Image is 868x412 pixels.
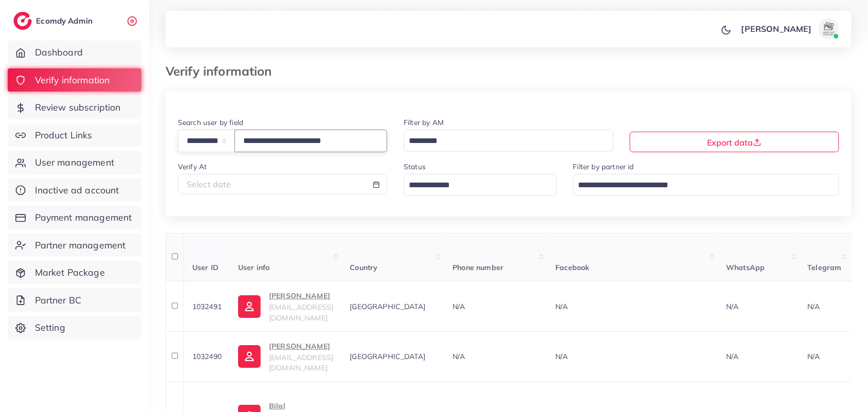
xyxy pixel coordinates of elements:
span: Export data [708,137,762,148]
a: Partner management [8,234,141,257]
span: Inactive ad account [35,184,119,197]
span: N/A [453,302,465,311]
input: Search for option [405,177,544,193]
label: Search user by field [178,117,243,128]
span: User info [238,263,269,272]
input: Search for option [405,133,600,149]
a: Market Package [8,261,141,284]
span: Partner management [35,239,126,252]
a: User management [8,151,141,174]
span: [EMAIL_ADDRESS][DOMAIN_NAME] [269,353,333,372]
span: Country [350,263,377,272]
a: [PERSON_NAME]avatar [736,19,843,39]
label: Verify At [178,162,207,172]
a: Payment management [8,206,141,229]
a: Product Links [8,123,141,147]
label: Filter by AM [404,117,444,128]
span: N/A [808,302,820,311]
p: [PERSON_NAME] [742,23,812,35]
button: Export data [630,132,839,152]
span: [GEOGRAPHIC_DATA] [350,302,425,311]
input: Search for option [575,177,826,193]
p: [PERSON_NAME] [269,290,333,302]
a: [PERSON_NAME][EMAIL_ADDRESS][DOMAIN_NAME] [238,340,333,373]
a: Partner BC [8,289,141,312]
p: Bilal [269,400,333,412]
a: Verify information [8,68,141,92]
span: Telegram [808,263,842,272]
a: Setting [8,316,141,339]
p: [PERSON_NAME] [269,340,333,352]
img: avatar [819,19,839,39]
span: User ID [192,263,219,272]
div: Search for option [573,174,839,195]
span: Payment management [35,211,132,224]
h2: Ecomdy Admin [36,16,95,26]
span: N/A [726,352,738,361]
span: Phone number [453,263,503,272]
span: N/A [808,352,820,361]
span: User management [35,156,114,169]
span: Product Links [35,129,93,142]
div: Search for option [404,174,557,195]
img: ic-user-info.36bf1079.svg [238,295,261,318]
span: Select date [187,179,231,189]
span: N/A [453,352,465,361]
span: [GEOGRAPHIC_DATA] [350,352,425,361]
span: Facebook [555,263,589,272]
span: 1032491 [192,302,222,311]
label: Status [404,162,426,172]
span: N/A [555,352,568,361]
span: N/A [555,302,568,311]
img: ic-user-info.36bf1079.svg [238,345,261,368]
h3: Verify information [166,64,280,79]
a: Dashboard [8,41,141,64]
a: Review subscription [8,96,141,119]
span: Market Package [35,266,105,279]
span: Review subscription [35,101,121,114]
label: Filter by partner id [573,162,634,172]
div: Search for option [404,130,613,151]
a: [PERSON_NAME][EMAIL_ADDRESS][DOMAIN_NAME] [238,290,333,323]
span: Partner BC [35,294,82,307]
span: Verify information [35,74,110,87]
span: WhatsApp [726,263,765,272]
a: Inactive ad account [8,178,141,202]
span: Setting [35,321,65,334]
span: 1032490 [192,352,222,361]
span: N/A [726,302,738,311]
a: logoEcomdy Admin [13,12,95,30]
img: logo [13,12,32,30]
span: Dashboard [35,46,83,59]
span: [EMAIL_ADDRESS][DOMAIN_NAME] [269,302,333,322]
